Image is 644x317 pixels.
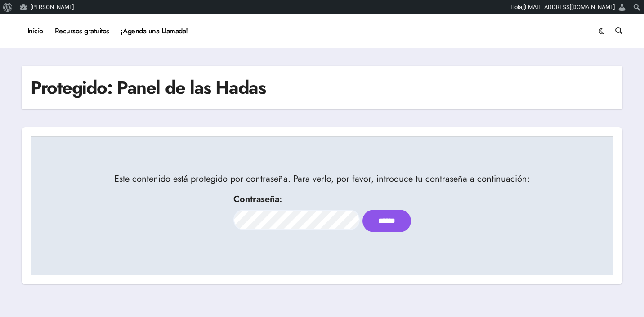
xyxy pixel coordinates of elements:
a: Inicio [22,19,49,43]
a: ¡Agenda una Llamada! [115,19,194,43]
a: Recursos gratuitos [49,19,115,43]
h1: Protegido: Panel de las Hadas [31,75,265,100]
input: Contraseña: [233,210,360,230]
label: Contraseña: [233,193,360,239]
p: Este contenido está protegido por contraseña. Para verlo, por favor, introduce tu contraseña a co... [53,172,591,186]
span: [EMAIL_ADDRESS][DOMAIN_NAME] [523,4,615,10]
